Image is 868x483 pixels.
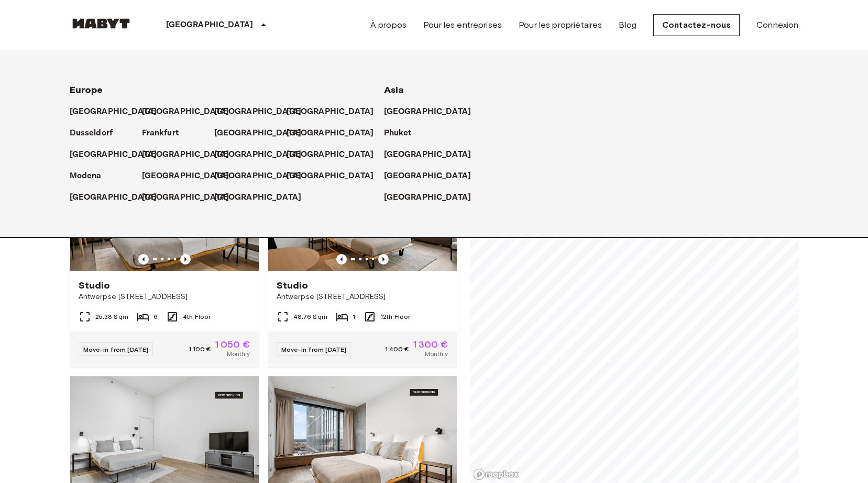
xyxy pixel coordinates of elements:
button: Previous image [336,254,347,264]
p: [GEOGRAPHIC_DATA] [287,127,374,140]
span: 1 300 € [413,340,448,349]
a: [GEOGRAPHIC_DATA] [214,170,312,182]
a: [GEOGRAPHIC_DATA] [214,127,312,140]
span: Studio [277,279,309,292]
a: Frankfurt [142,127,189,140]
p: [GEOGRAPHIC_DATA] [214,170,302,182]
a: [GEOGRAPHIC_DATA] [287,127,384,140]
p: [GEOGRAPHIC_DATA] [384,170,471,182]
span: Asia [384,84,404,96]
a: Dusseldorf [70,127,124,140]
span: Move-in from [DATE] [281,346,347,353]
p: Frankfurt [142,127,179,140]
button: Previous image [138,254,149,264]
a: Modena [70,170,112,182]
a: [GEOGRAPHIC_DATA] [214,191,312,204]
span: Monthly [227,349,250,359]
p: [GEOGRAPHIC_DATA] [384,106,471,118]
p: [GEOGRAPHIC_DATA] [287,106,374,118]
span: 48.76 Sqm [293,312,327,321]
a: Mapbox logo [473,468,519,480]
p: [GEOGRAPHIC_DATA] [142,170,229,182]
span: 1 400 € [385,344,409,354]
p: Modena [70,170,102,182]
span: 12th Floor [380,312,411,321]
p: [GEOGRAPHIC_DATA] [384,191,471,204]
span: Europe [70,84,103,96]
span: Monthly [425,349,448,359]
span: 1 050 € [215,340,250,349]
p: [GEOGRAPHIC_DATA] [287,170,374,182]
a: Phuket [384,127,422,140]
span: Move-in from [DATE] [83,346,149,353]
a: [GEOGRAPHIC_DATA] [142,170,240,182]
a: [GEOGRAPHIC_DATA] [142,106,240,118]
span: 4th Floor [183,312,211,321]
p: [GEOGRAPHIC_DATA] [214,148,302,161]
a: [GEOGRAPHIC_DATA] [384,170,482,182]
a: [GEOGRAPHIC_DATA] [287,170,384,182]
a: Contactez-nous [653,14,740,36]
button: Previous image [378,254,389,264]
span: 25.38 Sqm [95,312,128,321]
a: [GEOGRAPHIC_DATA] [384,148,482,161]
span: 6 [153,312,158,321]
a: Blog [619,19,636,31]
button: Previous image [180,254,191,264]
a: Marketing picture of unit BE-23-003-012-001Previous imagePrevious imageStudioAntwerpse [STREET_AD... [70,145,259,367]
span: Antwerpse [STREET_ADDRESS] [277,292,448,302]
img: Habyt [70,18,133,29]
a: [GEOGRAPHIC_DATA] [214,148,312,161]
a: [GEOGRAPHIC_DATA] [384,191,482,204]
p: [GEOGRAPHIC_DATA] [142,191,229,204]
a: [GEOGRAPHIC_DATA] [287,148,384,161]
p: Phuket [384,127,412,140]
a: [GEOGRAPHIC_DATA] [70,148,168,161]
p: Dusseldorf [70,127,113,140]
p: [GEOGRAPHIC_DATA] [142,148,229,161]
p: [GEOGRAPHIC_DATA] [214,127,302,140]
span: 1 [353,312,355,321]
a: [GEOGRAPHIC_DATA] [70,106,168,118]
p: [GEOGRAPHIC_DATA] [166,19,254,31]
a: Marketing picture of unit BE-23-003-048-001Previous imagePrevious imageStudioAntwerpse [STREET_AD... [268,145,457,367]
p: [GEOGRAPHIC_DATA] [70,191,157,204]
p: [GEOGRAPHIC_DATA] [70,148,157,161]
a: [GEOGRAPHIC_DATA] [142,148,240,161]
a: À propos [370,19,406,31]
p: [GEOGRAPHIC_DATA] [287,148,374,161]
a: [GEOGRAPHIC_DATA] [214,106,312,118]
p: [GEOGRAPHIC_DATA] [214,191,302,204]
a: Pour les entreprises [423,19,502,31]
span: 1 100 € [189,344,211,354]
a: Pour les propriétaires [519,19,602,31]
a: [GEOGRAPHIC_DATA] [384,106,482,118]
p: [GEOGRAPHIC_DATA] [142,106,229,118]
a: [GEOGRAPHIC_DATA] [70,191,168,204]
a: [GEOGRAPHIC_DATA] [287,106,384,118]
span: Studio [79,279,111,292]
p: [GEOGRAPHIC_DATA] [214,106,302,118]
a: [GEOGRAPHIC_DATA] [142,191,240,204]
p: [GEOGRAPHIC_DATA] [70,106,157,118]
a: Connexion [756,19,798,31]
span: Antwerpse [STREET_ADDRESS] [79,292,250,302]
p: [GEOGRAPHIC_DATA] [384,148,471,161]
